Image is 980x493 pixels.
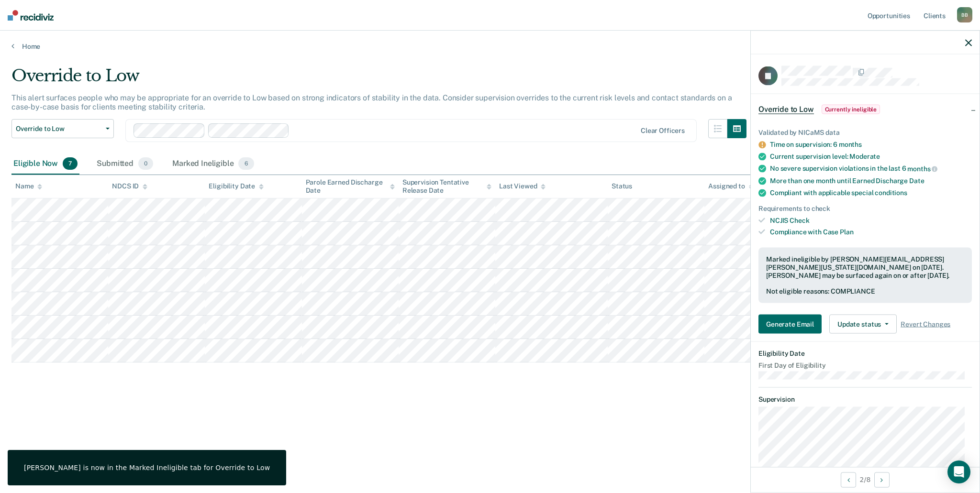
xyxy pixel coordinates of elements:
[770,164,972,173] div: No severe supervision violations in the last 6
[306,178,395,195] div: Parole Earned Discharge Date
[8,10,54,21] img: Recidiviz
[766,287,964,296] div: Not eligible reasons: COMPLIANCE
[63,157,78,170] span: 7
[11,153,79,175] div: Eligible Now
[24,463,270,472] div: [PERSON_NAME] is now in the Marked Ineligible tab for Override to Low
[170,153,256,175] div: Marked Ineligible
[909,176,924,184] span: Date
[770,153,972,161] div: Current supervision level:
[209,182,264,190] div: Eligibility Date
[751,467,980,492] div: 2 / 8
[758,204,972,212] div: Requirements to check
[402,178,491,195] div: Supervision Tentative Release Date
[875,188,907,196] span: conditions
[15,182,42,190] div: Name
[841,472,856,487] button: Previous Opportunity
[758,362,972,370] dt: First Day of Eligibility
[751,94,980,125] div: Override to LowCurrently ineligible
[822,105,880,114] span: Currently ineligible
[11,66,746,93] div: Override to Low
[840,228,853,236] span: Plan
[238,157,254,170] span: 6
[138,157,153,170] span: 0
[907,165,937,173] span: months
[758,350,972,358] dt: Eligibility Date
[874,472,890,487] button: Next Opportunity
[16,125,102,133] span: Override to Low
[947,460,970,483] div: Open Intercom Messenger
[112,182,147,190] div: NDCS ID
[901,320,950,328] span: Revert Changes
[829,315,897,334] button: Update status
[758,129,972,137] div: Validated by NICaMS data
[849,153,880,160] span: Moderate
[11,42,969,51] a: Home
[708,182,753,190] div: Assigned to
[770,228,972,236] div: Compliance with Case
[957,7,972,22] div: B B
[499,182,546,190] div: Last Viewed
[766,255,964,279] div: Marked ineligible by [PERSON_NAME][EMAIL_ADDRESS][PERSON_NAME][US_STATE][DOMAIN_NAME] on [DATE]. ...
[790,216,809,224] span: Check
[770,216,972,224] div: NCJIS
[770,188,972,197] div: Compliant with applicable special
[11,93,732,111] p: This alert surfaces people who may be appropriate for an override to Low based on strong indicato...
[95,153,155,175] div: Submitted
[641,127,685,135] div: Clear officers
[770,176,972,185] div: More than one month until Earned Discharge
[612,182,632,190] div: Status
[758,315,825,334] a: Generate Email
[758,395,972,403] dt: Supervision
[758,105,814,114] span: Override to Low
[758,315,822,334] button: Generate Email
[770,141,972,149] div: Time on supervision: 6 months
